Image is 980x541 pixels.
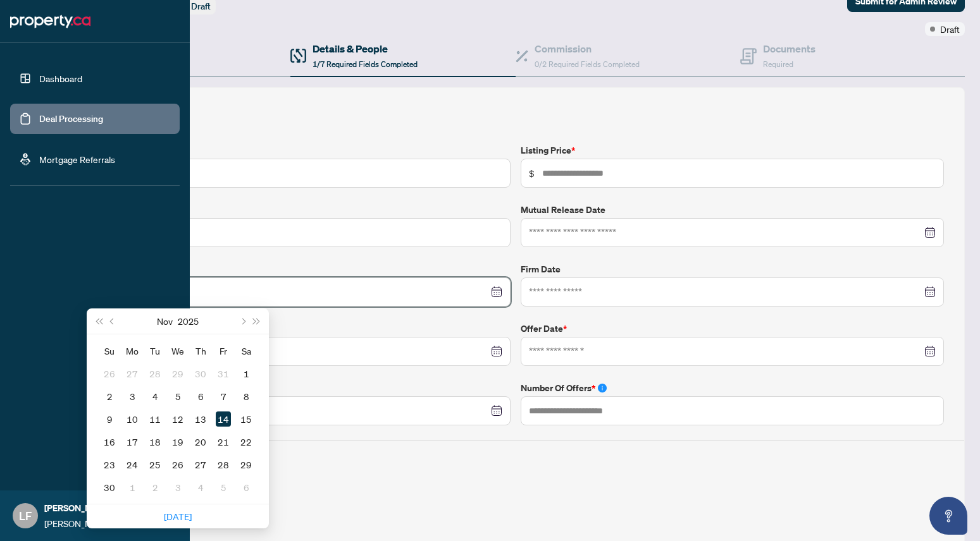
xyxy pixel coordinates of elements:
[147,480,163,495] div: 2
[166,430,189,453] td: 2025-11-19
[121,453,144,476] td: 2025-11-24
[521,203,945,217] label: Mutual Release Date
[87,203,511,217] label: Unit/Lot Number
[189,453,212,476] td: 2025-11-27
[189,430,212,453] td: 2025-11-20
[929,497,967,535] button: Open asap
[189,385,212,408] td: 2025-11-06
[87,143,511,157] label: Accepted Price
[216,411,231,427] div: 14
[235,385,257,408] td: 2025-11-08
[940,22,960,36] span: Draft
[216,434,231,449] div: 21
[235,308,249,334] button: Next month (PageDown)
[535,41,640,56] h4: Commission
[98,408,121,430] td: 2025-11-09
[239,457,254,472] div: 29
[239,411,254,427] div: 15
[166,339,189,362] th: We
[170,457,185,472] div: 26
[121,430,144,453] td: 2025-11-17
[216,366,231,381] div: 31
[313,59,418,69] span: 1/7 Required Fields Completed
[102,389,117,404] div: 2
[39,113,103,125] a: Deal Processing
[212,408,235,430] td: 2025-11-14
[239,434,254,449] div: 22
[166,476,189,499] td: 2025-12-03
[125,389,140,404] div: 3
[313,41,418,56] h4: Details & People
[170,480,185,495] div: 3
[157,308,173,334] button: Choose a month
[193,434,208,449] div: 20
[212,453,235,476] td: 2025-11-28
[189,339,212,362] th: Th
[106,308,120,334] button: Previous month (PageUp)
[102,434,117,449] div: 16
[19,507,32,525] span: LF
[235,453,257,476] td: 2025-11-29
[598,384,607,392] span: info-circle
[521,322,945,336] label: Offer Date
[166,453,189,476] td: 2025-11-26
[239,366,254,381] div: 1
[250,308,264,334] button: Next year (Control + right)
[212,430,235,453] td: 2025-11-21
[147,366,163,381] div: 28
[125,366,140,381] div: 27
[235,430,257,453] td: 2025-11-22
[98,339,121,362] th: Su
[235,339,257,362] th: Sa
[147,389,163,404] div: 4
[125,480,140,495] div: 1
[87,108,944,128] h2: Trade Details
[125,434,140,449] div: 17
[98,385,121,408] td: 2025-11-02
[121,408,144,430] td: 2025-11-10
[10,11,90,32] img: logo
[178,308,199,334] button: Choose a year
[98,476,121,499] td: 2025-11-30
[144,476,166,499] td: 2025-12-02
[191,1,211,12] span: Draft
[98,453,121,476] td: 2025-11-23
[87,381,511,395] label: Conditional Date
[102,457,117,472] div: 23
[121,476,144,499] td: 2025-12-01
[87,322,511,336] label: List Date
[166,385,189,408] td: 2025-11-05
[144,362,166,385] td: 2025-10-28
[121,339,144,362] th: Mo
[216,389,231,404] div: 7
[521,143,945,157] label: Listing Price
[521,381,945,395] label: Number of offers
[193,411,208,427] div: 13
[164,511,192,522] a: [DATE]
[125,411,140,427] div: 10
[166,408,189,430] td: 2025-11-12
[193,366,208,381] div: 30
[144,408,166,430] td: 2025-11-11
[102,411,117,427] div: 9
[212,385,235,408] td: 2025-11-07
[121,385,144,408] td: 2025-11-03
[92,308,106,334] button: Last year (Control + left)
[193,457,208,472] div: 27
[193,480,208,495] div: 4
[44,501,158,515] span: [PERSON_NAME]
[529,166,535,180] span: $
[212,476,235,499] td: 2025-12-05
[212,362,235,385] td: 2025-10-31
[87,262,511,276] label: Closing Date
[189,362,212,385] td: 2025-10-30
[39,154,115,165] a: Mortgage Referrals
[44,516,158,530] span: [PERSON_NAME][EMAIL_ADDRESS][DOMAIN_NAME]
[189,476,212,499] td: 2025-12-04
[170,434,185,449] div: 19
[170,389,185,404] div: 5
[239,480,254,495] div: 6
[212,339,235,362] th: Fr
[98,430,121,453] td: 2025-11-16
[144,430,166,453] td: 2025-11-18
